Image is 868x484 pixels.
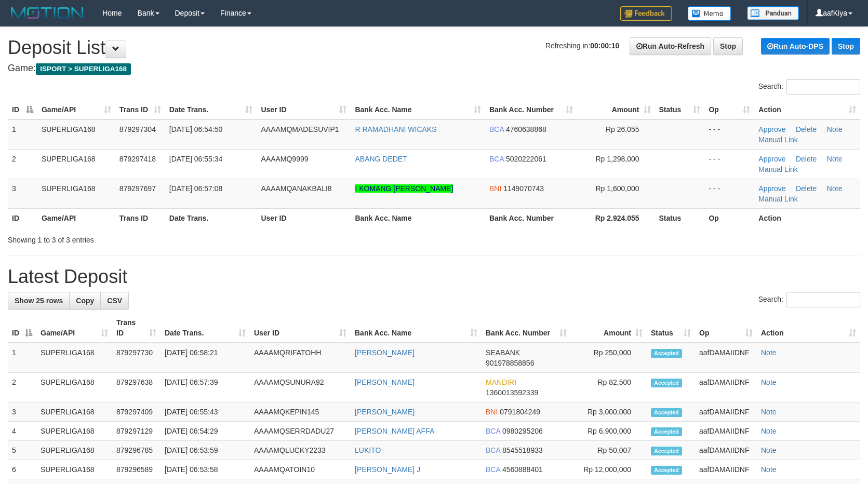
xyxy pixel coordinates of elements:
[796,125,817,133] a: Delete
[571,441,647,460] td: Rp 50,007
[754,100,860,119] th: Action: activate to sort column ascending
[704,179,754,208] td: - - -
[161,402,250,422] td: [DATE] 06:55:43
[261,125,339,133] span: AAAAMQMADESUVIP1
[502,446,543,454] span: Copy 8545518933 to clipboard
[355,446,381,454] a: LUKITO
[486,359,534,367] span: Copy 901978858856 to clipboard
[761,446,777,454] a: Note
[355,155,407,163] a: ABANG DEDET
[69,292,101,310] a: Copy
[250,441,351,460] td: AAAAMQLUCKY2233
[355,427,434,435] a: [PERSON_NAME] AFFA
[261,184,331,193] span: AAAAMQANAKBALI8
[695,343,757,373] td: aafDAMAIIDNF
[651,427,682,436] span: Accepted
[796,155,817,163] a: Delete
[119,125,156,133] span: 879297304
[500,408,540,416] span: Copy 0791804249 to clipboard
[119,184,156,193] span: 879297697
[355,408,415,416] a: [PERSON_NAME]
[115,208,165,227] th: Trans ID
[630,37,711,55] a: Run Auto-Refresh
[482,313,571,343] th: Bank Acc. Number: activate to sort column ascending
[37,100,115,119] th: Game/API: activate to sort column ascending
[8,343,36,373] td: 1
[8,119,37,150] td: 1
[355,125,436,133] a: R RAMADHANI WICAKS
[786,79,860,95] input: Search:
[761,348,777,357] a: Note
[571,460,647,479] td: Rp 12,000,000
[355,184,453,193] a: I KOMANG [PERSON_NAME]
[107,297,122,305] span: CSV
[112,422,161,441] td: 879297129
[36,63,131,75] span: ISPORT > SUPERLIGA168
[36,441,112,460] td: SUPERLIGA168
[486,427,500,435] span: BCA
[161,343,250,373] td: [DATE] 06:58:21
[713,37,743,55] a: Stop
[704,119,754,150] td: - - -
[119,155,156,163] span: 879297418
[651,447,682,455] span: Accepted
[761,427,777,435] a: Note
[355,465,420,474] a: [PERSON_NAME] J
[161,441,250,460] td: [DATE] 06:53:59
[695,422,757,441] td: aafDAMAIIDNF
[502,465,543,474] span: Copy 4560888401 to clipboard
[100,292,129,310] a: CSV
[250,460,351,479] td: AAAAMQATOIN10
[489,125,504,133] span: BCA
[355,378,415,386] a: [PERSON_NAME]
[161,422,250,441] td: [DATE] 06:54:29
[8,231,354,245] div: Showing 1 to 3 of 3 entries
[8,373,36,402] td: 2
[761,378,777,386] a: Note
[704,100,754,119] th: Op: activate to sort column ascending
[651,466,682,475] span: Accepted
[506,155,546,163] span: Copy 5020222061 to clipboard
[827,184,843,193] a: Note
[112,313,161,343] th: Trans ID: activate to sort column ascending
[8,37,860,58] h1: Deposit List
[595,155,639,163] span: Rp 1,298,000
[36,343,112,373] td: SUPERLIGA168
[112,373,161,402] td: 879297638
[486,378,516,386] span: MANDIRI
[571,373,647,402] td: Rp 82,500
[747,6,799,20] img: panduan.png
[161,460,250,479] td: [DATE] 06:53:58
[651,408,682,417] span: Accepted
[758,136,798,144] a: Manual Link
[37,179,115,208] td: SUPERLIGA168
[8,100,37,119] th: ID: activate to sort column descending
[502,427,543,435] span: Copy 0980295206 to clipboard
[112,441,161,460] td: 879296785
[37,119,115,150] td: SUPERLIGA168
[506,125,546,133] span: Copy 4760638868 to clipboard
[8,179,37,208] td: 3
[257,208,351,227] th: User ID
[8,460,36,479] td: 6
[796,184,817,193] a: Delete
[355,348,415,357] a: [PERSON_NAME]
[169,184,222,193] span: [DATE] 06:57:08
[8,266,860,287] h1: Latest Deposit
[169,155,222,163] span: [DATE] 06:55:34
[704,208,754,227] th: Op
[695,373,757,402] td: aafDAMAIIDNF
[165,208,257,227] th: Date Trans.
[761,465,777,474] a: Note
[590,42,619,50] strong: 00:00:10
[8,5,87,21] img: MOTION_logo.png
[647,313,695,343] th: Status: activate to sort column ascending
[8,313,36,343] th: ID: activate to sort column descending
[250,313,351,343] th: User ID: activate to sort column ascending
[758,292,860,307] label: Search:
[8,402,36,422] td: 3
[37,149,115,179] td: SUPERLIGA168
[486,465,500,474] span: BCA
[571,343,647,373] td: Rp 250,000
[489,155,504,163] span: BCA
